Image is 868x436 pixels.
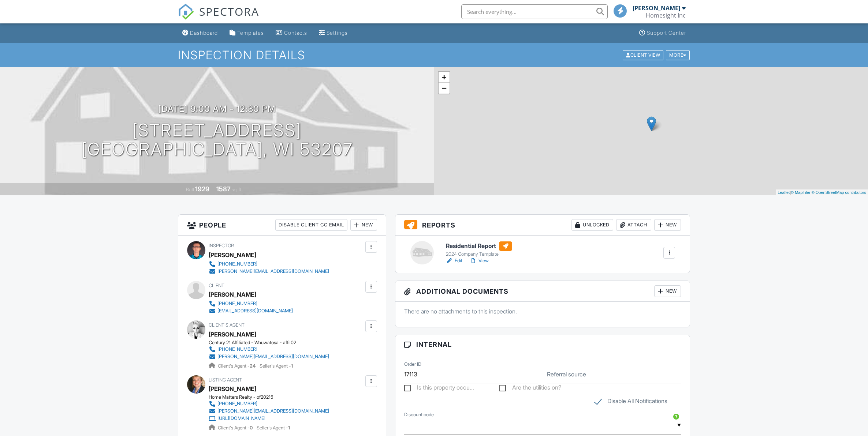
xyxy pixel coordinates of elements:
[209,268,329,275] a: [PERSON_NAME][EMAIL_ADDRESS][DOMAIN_NAME]
[209,283,224,288] span: Client
[209,394,335,400] div: Home Matters Realty - of20215
[158,104,276,114] h3: [DATE] 9:00 am - 12:30 pm
[209,322,245,328] span: Client's Agent
[179,26,221,40] a: Dashboard
[647,30,686,36] div: Support Center
[237,30,264,36] div: Templates
[439,72,450,83] a: Zoom in
[327,30,348,36] div: Settings
[273,26,310,40] a: Contacts
[547,370,586,378] label: Referral source
[209,415,329,422] a: [URL][DOMAIN_NAME]
[666,50,690,60] div: More
[404,384,474,393] label: Is this property occupied?
[81,121,353,159] h1: [STREET_ADDRESS] [GEOGRAPHIC_DATA], WI 53207
[227,26,267,40] a: Templates
[646,12,686,19] div: Homesight Inc
[275,219,347,231] div: Disable Client CC Email
[257,425,290,431] span: Seller's Agent -
[195,185,209,193] div: 1929
[778,190,790,195] a: Leaflet
[190,30,218,36] div: Dashboard
[404,361,421,368] label: Order ID
[633,4,680,12] div: [PERSON_NAME]
[209,346,329,353] a: [PHONE_NUMBER]
[250,363,256,369] strong: 24
[216,185,231,193] div: 1587
[616,219,651,231] div: Attach
[217,401,257,407] div: [PHONE_NUMBER]
[571,219,613,231] div: Unlocked
[288,425,290,431] strong: 1
[595,398,667,407] label: Disable All Notifications
[217,308,293,314] div: [EMAIL_ADDRESS][DOMAIN_NAME]
[209,260,329,268] a: [PHONE_NUMBER]
[217,408,329,414] div: [PERSON_NAME][EMAIL_ADDRESS][DOMAIN_NAME]
[178,215,386,236] h3: People
[291,363,293,369] strong: 1
[499,384,561,393] label: Are the utilities on?
[209,249,256,260] div: [PERSON_NAME]
[395,335,690,354] h3: Internal
[186,187,194,192] span: Built
[654,285,681,297] div: New
[209,400,329,407] a: [PHONE_NUMBER]
[260,363,293,369] span: Seller's Agent -
[439,83,450,94] a: Zoom out
[218,425,254,431] span: Client's Agent -
[209,407,329,415] a: [PERSON_NAME][EMAIL_ADDRESS][DOMAIN_NAME]
[217,416,265,421] div: [URL][DOMAIN_NAME]
[232,187,242,192] span: sq. ft.
[217,261,257,267] div: [PHONE_NUMBER]
[395,281,690,302] h3: Additional Documents
[209,377,242,383] span: Listing Agent
[209,243,234,248] span: Inspector
[209,300,293,307] a: [PHONE_NUMBER]
[217,301,257,307] div: [PHONE_NUMBER]
[209,289,256,300] div: [PERSON_NAME]
[284,30,307,36] div: Contacts
[209,340,335,346] div: Century 21 Affiliated - Wauwatosa - affil02
[218,363,257,369] span: Client's Agent -
[209,383,256,394] div: [PERSON_NAME]
[395,215,690,236] h3: Reports
[178,49,690,61] h1: Inspection Details
[178,4,194,20] img: The Best Home Inspection Software - Spectora
[404,411,434,418] label: Discount code
[209,353,329,360] a: [PERSON_NAME][EMAIL_ADDRESS][DOMAIN_NAME]
[217,268,329,274] div: [PERSON_NAME][EMAIL_ADDRESS][DOMAIN_NAME]
[791,190,811,195] a: © MapTiler
[209,329,256,340] div: [PERSON_NAME]
[446,241,512,258] a: Residential Report 2024 Company Template
[199,4,259,19] span: SPECTORA
[350,219,377,231] div: New
[250,425,253,431] strong: 0
[217,354,329,360] div: [PERSON_NAME][EMAIL_ADDRESS][DOMAIN_NAME]
[446,241,512,251] h6: Residential Report
[461,4,608,19] input: Search everything...
[776,189,868,196] div: |
[178,10,259,25] a: SPECTORA
[446,257,462,264] a: Edit
[623,50,663,60] div: Client View
[446,251,512,257] div: 2024 Company Template
[209,307,293,315] a: [EMAIL_ADDRESS][DOMAIN_NAME]
[217,346,257,352] div: [PHONE_NUMBER]
[470,257,489,264] a: View
[812,190,866,195] a: © OpenStreetMap contributors
[316,26,351,40] a: Settings
[654,219,681,231] div: New
[622,52,665,57] a: Client View
[636,26,689,40] a: Support Center
[404,307,681,315] p: There are no attachments to this inspection.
